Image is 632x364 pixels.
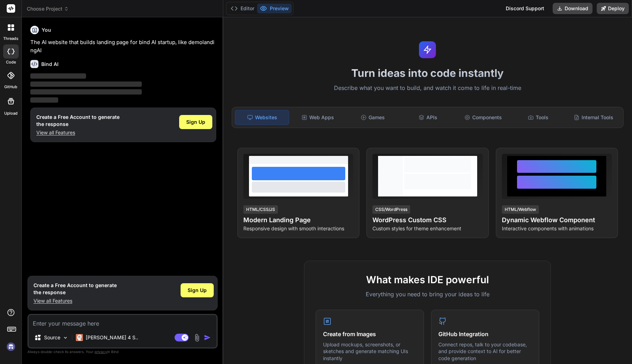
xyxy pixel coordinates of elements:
span: ‌ [30,73,86,79]
p: Responsive design with smooth interactions [243,225,353,232]
h6: You [42,26,51,34]
div: Components [456,110,510,125]
h4: Modern Landing Page [243,215,353,225]
img: signin [5,341,17,353]
h1: Create a Free Account to generate the response [36,114,120,128]
h4: GitHub Integration [438,330,532,338]
div: Web Apps [291,110,344,125]
span: Sign Up [186,119,205,126]
h2: What makes IDE powerful [316,272,539,287]
p: [PERSON_NAME] 4 S.. [86,334,138,341]
div: HTML/Webflow [502,205,539,214]
img: Claude 4 Sonnet [76,334,83,341]
h6: Bind AI [41,61,59,68]
span: ‌ [30,97,58,103]
h4: Dynamic Webflow Component [502,215,612,225]
p: Describe what you want to build, and watch it come to life in real-time [227,84,628,93]
div: Internal Tools [567,110,620,125]
button: Deploy [597,3,629,14]
button: Preview [257,4,292,13]
div: Games [346,110,400,125]
img: icon [204,334,211,341]
p: Upload mockups, screenshots, or sketches and generate matching UIs instantly [323,341,417,362]
p: View all Features [34,297,117,304]
h1: Create a Free Account to generate the response [34,282,117,296]
span: ‌ [30,89,142,95]
p: Source [44,334,60,341]
p: Always double-check its answers. Your in Bind [28,348,218,355]
p: Custom styles for theme enhancement [372,225,482,232]
div: Websites [235,110,289,125]
img: Pick Models [62,335,68,341]
label: Upload [4,110,18,116]
span: Sign Up [188,287,207,294]
span: Choose Project [27,5,69,12]
label: GitHub [4,84,17,90]
h4: WordPress Custom CSS [372,215,482,225]
p: The AI website that builds landing page for bind AI startup, like demolandingAI [30,38,216,54]
button: Download [553,3,592,14]
h1: Turn ideas into code instantly [227,67,628,79]
p: Connect repos, talk to your codebase, and provide context to AI for better code generation [438,341,532,362]
span: ‌ [30,81,142,87]
p: Interactive components with animations [502,225,612,232]
label: code [6,59,16,65]
div: HTML/CSS/JS [243,205,278,214]
p: Everything you need to bring your ideas to life [316,290,539,298]
div: APIs [401,110,455,125]
span: privacy [95,350,107,354]
button: Editor [228,4,257,13]
div: Tools [511,110,565,125]
div: Discord Support [502,3,548,14]
h4: Create from Images [323,330,417,338]
img: attachment [193,334,201,342]
p: View all Features [36,129,120,136]
label: threads [3,36,18,42]
div: CSS/WordPress [372,205,410,214]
